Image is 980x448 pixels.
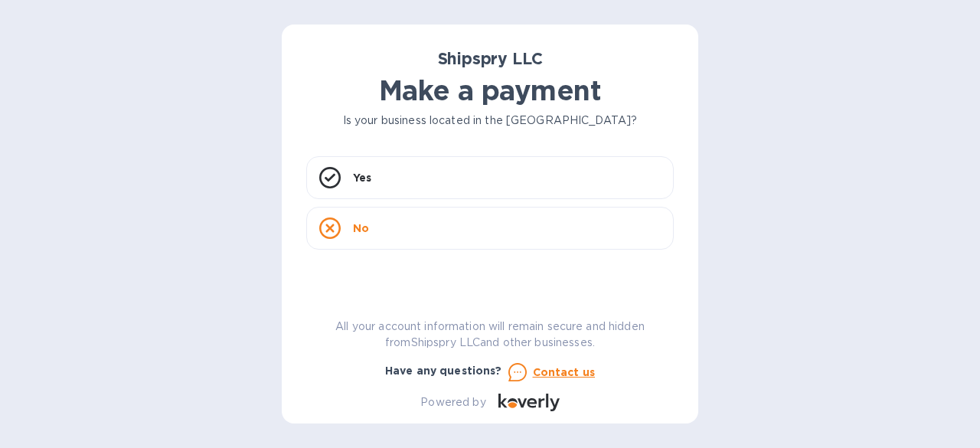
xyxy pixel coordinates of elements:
p: Yes [353,170,371,185]
h1: Make a payment [306,74,674,106]
u: Contact us [533,366,596,378]
b: Shipspry LLC [438,49,543,68]
p: Powered by [420,394,485,410]
p: Is your business located in the [GEOGRAPHIC_DATA]? [306,113,674,129]
p: No [353,221,369,236]
b: Have any questions? [385,365,502,377]
p: All your account information will remain secure and hidden from Shipspry LLC and other businesses. [306,319,674,351]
